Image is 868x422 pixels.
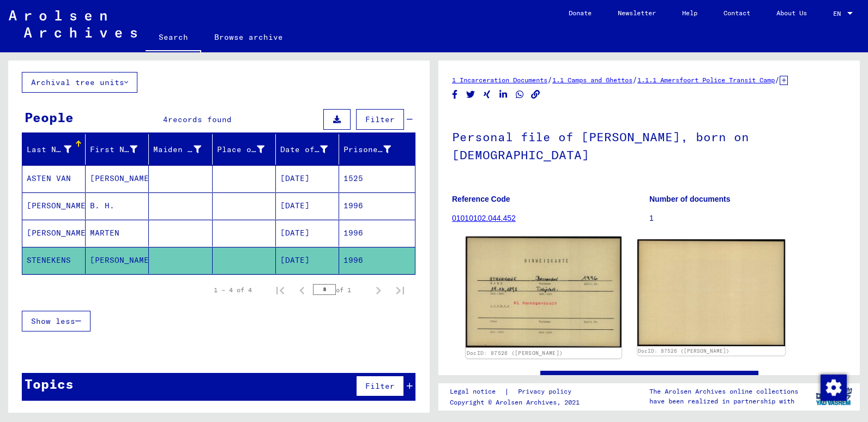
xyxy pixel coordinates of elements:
[452,112,846,178] h1: Personal file of [PERSON_NAME], born on [DEMOGRAPHIC_DATA]
[217,141,278,158] div: Place of Birth
[552,76,632,84] a: 1.1 Camps and Ghettos
[649,195,731,203] b: Number of documents
[649,213,846,224] p: 1
[339,247,415,274] mat-cell: 1996
[86,247,149,274] mat-cell: [PERSON_NAME]
[452,214,516,222] a: 01010102.044.452
[632,75,637,85] span: /
[201,24,296,50] a: Browse archive
[465,88,477,101] button: Share on Twitter
[280,141,341,158] div: Date of Birth
[833,10,845,17] span: EN
[163,114,168,124] span: 4
[27,144,71,155] div: Last Name
[530,88,541,101] button: Copy link
[291,279,313,301] button: Previous page
[566,375,733,386] a: See comments created before [DATE]
[22,165,86,192] mat-cell: ASTEN VAN
[213,134,276,165] mat-header-cell: Place of Birth
[269,279,291,301] button: First page
[452,76,547,84] a: 1 Incarceration Documents
[820,374,846,400] div: Change consent
[339,134,415,165] mat-header-cell: Prisoner #
[146,24,201,52] a: Search
[86,165,149,192] mat-cell: [PERSON_NAME]
[365,114,395,124] span: Filter
[9,10,137,38] img: Arolsen_neg.svg
[481,88,493,101] button: Share on Xing
[22,192,86,219] mat-cell: [PERSON_NAME]
[153,141,214,158] div: Maiden Name
[86,134,149,165] mat-header-cell: First Name
[27,141,85,158] div: Last Name
[467,350,563,357] a: DocID: 87526 ([PERSON_NAME])
[276,247,339,274] mat-cell: [DATE]
[217,144,264,155] div: Place of Birth
[343,141,405,158] div: Prisoner #
[547,75,552,85] span: /
[389,279,411,301] button: Last page
[313,285,367,295] div: of 1
[90,141,151,158] div: First Name
[276,134,339,165] mat-header-cell: Date of Birth
[450,386,584,397] div: |
[466,237,621,348] img: 001.jpg
[25,107,74,127] div: People
[449,88,461,101] button: Share on Facebook
[276,165,339,192] mat-cell: [DATE]
[367,279,389,301] button: Next page
[214,285,252,295] div: 1 – 4 of 4
[339,192,415,219] mat-cell: 1996
[450,397,584,407] p: Copyright © Arolsen Archives, 2021
[821,375,847,401] img: Change consent
[356,376,404,396] button: Filter
[509,386,584,397] a: Privacy policy
[22,72,137,93] button: Archival tree units
[86,220,149,246] mat-cell: MARTEN
[514,88,526,101] button: Share on WhatsApp
[339,165,415,192] mat-cell: 1525
[22,134,86,165] mat-header-cell: Last Name
[90,144,137,155] div: First Name
[149,134,212,165] mat-header-cell: Maiden Name
[638,348,730,354] a: DocID: 87526 ([PERSON_NAME])
[637,76,775,84] a: 1.1.1 Amersfoort Police Transit Camp
[649,396,798,406] p: have been realized in partnership with
[452,195,510,203] b: Reference Code
[153,144,201,155] div: Maiden Name
[343,144,391,155] div: Prisoner #
[339,220,415,246] mat-cell: 1996
[25,374,74,394] div: Topics
[276,192,339,219] mat-cell: [DATE]
[356,109,404,130] button: Filter
[280,144,328,155] div: Date of Birth
[775,75,780,85] span: /
[22,220,86,246] mat-cell: [PERSON_NAME]
[637,239,786,346] img: 002.jpg
[86,192,149,219] mat-cell: B. H.
[168,114,232,124] span: records found
[22,247,86,274] mat-cell: STENEKENS
[276,220,339,246] mat-cell: [DATE]
[450,386,504,397] a: Legal notice
[498,88,509,101] button: Share on LinkedIn
[22,311,91,331] button: Show less
[649,387,798,396] p: The Arolsen Archives online collections
[31,316,75,326] span: Show less
[365,381,395,391] span: Filter
[813,383,854,410] img: yv_logo.png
